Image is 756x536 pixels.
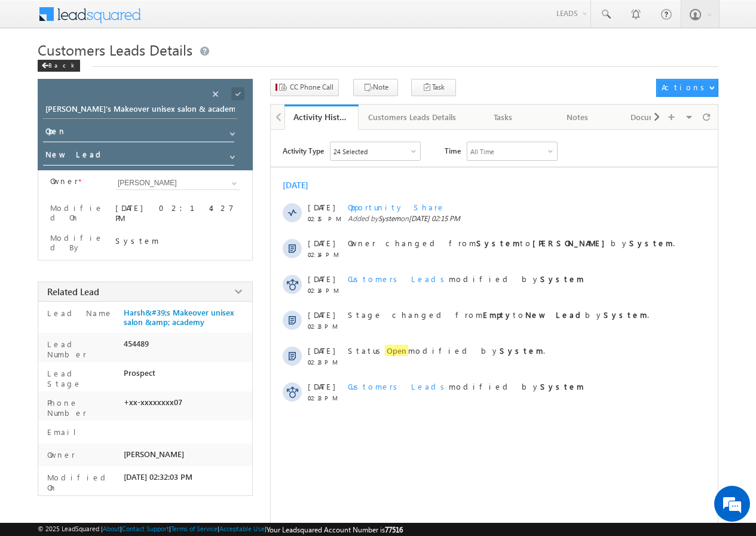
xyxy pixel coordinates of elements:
[38,40,192,59] span: Customers Leads Details
[122,525,169,532] a: Contact Support
[115,235,240,246] div: System
[541,105,615,130] a: Notes
[409,214,460,223] span: [DATE] 02:15 PM
[385,525,403,534] span: 77516
[532,238,611,248] strong: [PERSON_NAME]
[308,287,344,294] span: 02:14 PM
[44,368,119,388] label: Lead Stage
[224,125,238,137] a: Show All Items
[467,105,541,130] a: Tasks
[50,203,105,222] label: Modified On
[115,203,240,223] div: [DATE] 02:14:27 PM
[124,339,149,348] span: 454489
[50,233,105,252] label: Modified By
[293,111,350,122] div: Activity History
[308,202,335,212] span: [DATE]
[124,368,155,378] span: Prospect
[308,238,335,248] span: [DATE]
[308,310,335,320] span: [DATE]
[43,124,234,142] input: Status
[308,274,335,284] span: [DATE]
[47,286,99,298] span: Related Lead
[662,82,709,93] div: Actions
[348,345,545,356] span: Status modified by .
[333,148,368,155] div: 24 Selected
[224,148,238,160] a: Show All Items
[308,251,344,258] span: 02:14 PM
[615,105,689,130] a: Documents
[124,449,184,459] span: [PERSON_NAME]
[470,148,494,155] div: All Time
[225,177,240,189] a: Show All Items
[171,525,218,532] a: Terms of Service
[348,381,449,391] span: Customers Leads
[50,176,78,186] label: Owner
[284,105,359,128] li: Activity History
[348,214,696,223] span: Added by on
[378,214,400,223] span: System
[43,147,234,166] input: Stage
[540,381,584,391] strong: System
[308,323,344,330] span: 02:13 PM
[308,359,344,366] span: 02:13 PM
[267,525,403,534] span: Your Leadsquared Account Number is
[308,381,335,391] span: [DATE]
[483,310,513,320] strong: Empty
[290,82,333,93] span: CC Phone Call
[103,525,120,532] a: About
[348,274,584,284] span: modified by
[44,339,119,359] label: Lead Number
[284,105,359,130] a: Activity History
[124,308,246,327] a: Harsh&#39;s Makeover unisex salon &amp; academy
[625,110,678,124] div: Documents
[38,525,403,534] span: © 2025 LeadSquared | | | | |
[348,238,675,248] span: Owner changed from to by .
[385,345,408,356] span: Open
[353,79,398,96] button: Note
[604,310,647,320] strong: System
[348,310,649,320] span: Stage changed from to by .
[500,345,543,356] strong: System
[124,397,182,407] span: +xx-xxxxxxxx07
[330,142,420,160] div: Owner Changed,Status Changed,Stage Changed,Source Changed,Notes & 19 more..
[525,310,585,320] strong: New Lead
[219,525,265,532] a: Acceptable Use
[629,238,673,248] strong: System
[368,110,456,124] div: Customers Leads Details
[476,110,530,124] div: Tasks
[43,102,237,119] input: Opportunity Name Opportunity Name
[283,142,324,160] span: Activity Type
[411,79,456,96] button: Task
[348,274,449,284] span: Customers Leads
[124,472,192,482] span: [DATE] 02:32:03 PM
[44,449,75,460] label: Owner
[348,381,584,391] span: modified by
[308,215,344,222] span: 02:15 PM
[44,308,113,318] label: Lead Name
[44,472,119,492] label: Modified On
[283,179,322,191] div: [DATE]
[308,394,344,402] span: 02:13 PM
[540,274,584,284] strong: System
[348,202,445,212] span: Opportunity Share
[44,397,119,418] label: Phone Number
[476,238,520,248] strong: System
[445,142,461,160] span: Time
[270,79,339,96] button: CC Phone Call
[115,176,240,190] input: Type to Search
[308,345,335,356] span: [DATE]
[550,110,604,124] div: Notes
[38,60,80,72] div: Back
[359,105,467,130] a: Customers Leads Details
[44,427,85,437] label: Email
[656,79,718,97] button: Actions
